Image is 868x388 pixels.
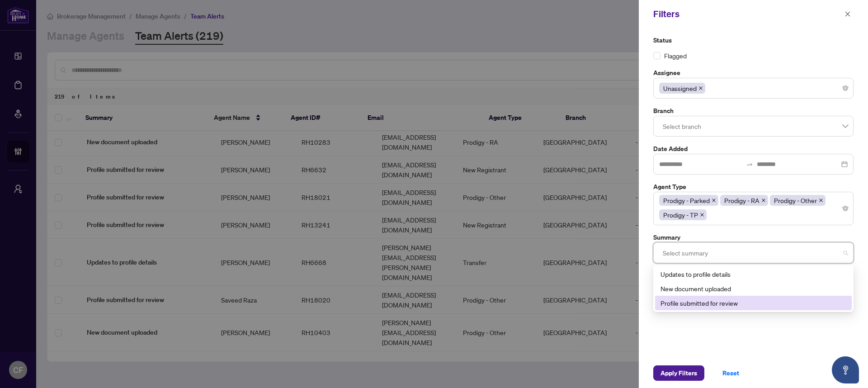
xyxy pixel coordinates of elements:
span: Prodigy - TP [659,209,707,220]
span: Apply Filters [660,366,697,380]
label: Branch [653,106,854,116]
div: Filters [653,7,842,21]
span: Prodigy - Other [774,195,817,205]
span: close [844,11,851,17]
div: New document uploaded [655,281,852,296]
label: Date Added [653,144,854,154]
span: close [761,198,766,203]
span: close [700,213,704,217]
span: Prodigy - Parked [659,195,718,206]
span: Prodigy - Other [770,195,826,206]
span: close-circle [843,85,848,91]
span: Prodigy - Parked [663,195,710,205]
span: swap-right [746,161,753,168]
span: Prodigy - RA [720,195,768,206]
div: Updates to profile details [655,267,852,281]
label: Assignee [653,68,854,78]
span: Unassigned [663,83,697,93]
button: Reset [715,365,746,381]
span: Unassigned [659,83,705,94]
button: Open asap [832,356,859,383]
label: Agent Type [653,182,854,192]
span: Reset [722,366,739,380]
label: Status [653,35,854,45]
span: Prodigy - RA [724,195,759,205]
button: Apply Filters [653,365,704,381]
span: close [819,198,823,203]
span: to [746,161,753,168]
span: close [712,198,716,203]
label: Summary [653,232,854,242]
div: New document uploaded [660,284,846,293]
span: Flagged [664,51,687,61]
div: Profile submitted for review [660,298,846,308]
span: Prodigy - TP [663,210,698,220]
div: Profile submitted for review [655,296,852,310]
span: close-circle [843,206,848,211]
span: close [698,86,703,90]
div: Updates to profile details [660,269,846,279]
